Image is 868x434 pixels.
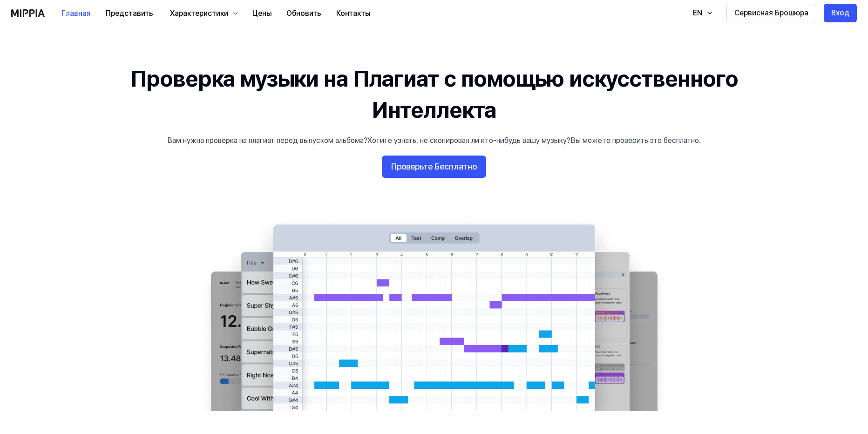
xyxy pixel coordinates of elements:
button: Цены [245,4,279,23]
button: Вход [824,4,857,22]
ya-tr-span: Обновить [286,8,321,19]
ya-tr-span: Главная [61,8,91,19]
img: логотип [11,9,45,17]
img: основное Изображение [192,215,676,411]
a: Обновить [279,0,329,26]
ya-tr-span: Хотите узнать, не скопировал ли кто-нибудь вашу музыку? [367,136,570,145]
ya-tr-span: Вам нужна проверка на плагиат перед выпуском альбома? [167,136,367,145]
button: Контакты [329,4,378,23]
button: Характеристики [161,4,245,23]
button: Представить [98,4,161,23]
ya-tr-span: Цены [252,8,271,19]
button: Обновить [279,4,329,23]
ya-tr-span: Представить [106,8,153,19]
button: Проверьте Бесплатно [382,156,486,178]
ya-tr-span: Характеристики [170,9,228,18]
ya-tr-span: Вход [831,7,849,19]
ya-tr-span: EN [693,8,702,17]
a: Главная [54,0,98,26]
button: Сервисная Брошюра [726,4,816,22]
ya-tr-span: Сервисная Брошюра [734,7,808,19]
button: Главная [54,4,98,23]
ya-tr-span: Проверьте Бесплатно [391,160,477,174]
ya-tr-span: Вы можете проверить это бесплатно. [570,136,701,145]
ya-tr-span: Контакты [336,8,370,19]
button: EN [684,4,719,22]
ya-tr-span: Проверка музыки на Плагиат с помощью искусственного Интеллекта [130,65,738,123]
